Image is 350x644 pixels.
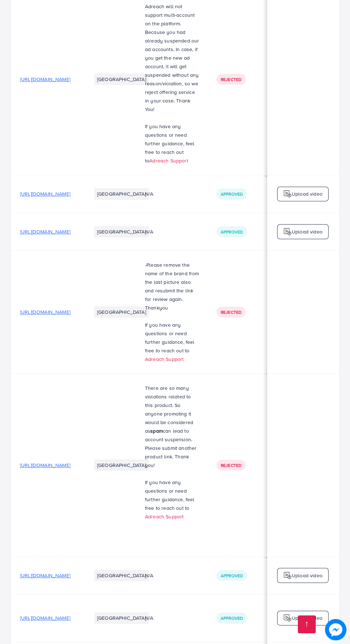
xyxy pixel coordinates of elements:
span: Approved [221,573,243,579]
p: Upload video [292,614,322,622]
span: [URL][DOMAIN_NAME] [20,190,70,197]
a: Adreach Support [149,157,188,164]
p: Upload video [292,227,322,236]
p: Upload video [292,571,322,580]
p: -Please remove the name of the brand from the last picture also and resubmit the link for review ... [145,261,199,312]
img: logo [283,227,292,236]
span: Approved [221,191,243,197]
p: Adreach will not support multi-account on the platform. Because you had already suspended our ad ... [145,2,199,114]
span: N/A [145,572,153,579]
span: N/A [145,190,153,197]
li: [GEOGRAPHIC_DATA] [94,612,149,624]
a: Adreach Support [145,356,184,363]
span: [URL][DOMAIN_NAME] [20,614,70,622]
span: Rejected [221,462,241,468]
span: Approved [221,229,243,235]
span: Approved [221,615,243,621]
p: If you have any questions or need further guidance, feel free to reach out to [145,122,199,165]
span: [URL][DOMAIN_NAME] [20,76,70,83]
span: N/A [145,228,153,235]
img: image [325,619,346,640]
p: Upload video [292,190,322,198]
li: [GEOGRAPHIC_DATA] [94,74,149,85]
li: [GEOGRAPHIC_DATA] [94,188,149,200]
span: There are so many violations related to this product. So anyone promoting it would be considered as [145,384,193,434]
li: [GEOGRAPHIC_DATA] [94,226,149,237]
span: [URL][DOMAIN_NAME] [20,572,70,579]
img: logo [283,571,292,580]
span: Rejected [221,309,241,315]
span: Rejected [221,76,241,82]
span: If you have any questions or need further guidance, feel free to reach out to [145,321,195,354]
span: [URL][DOMAIN_NAME] [20,462,70,469]
span: If you have any questions or need further guidance, feel free to reach out to [145,479,195,512]
strong: spam [150,427,163,434]
li: [GEOGRAPHIC_DATA] [94,570,149,581]
span: [URL][DOMAIN_NAME] [20,228,70,235]
span: [URL][DOMAIN_NAME] [20,308,70,316]
span: can lead to account suspension. Please submit another product link. Thank you! [145,427,196,469]
a: Adreach Support [145,513,184,520]
li: [GEOGRAPHIC_DATA] [94,306,149,318]
img: logo [283,614,292,622]
img: logo [283,190,292,198]
span: N/A [145,614,153,622]
li: [GEOGRAPHIC_DATA] [94,459,149,471]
